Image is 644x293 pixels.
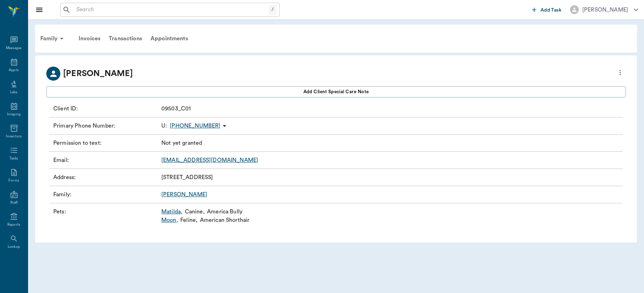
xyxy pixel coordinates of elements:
[9,68,19,73] div: Appts
[105,30,146,47] a: Transactions
[53,122,159,130] p: Primary Phone Number :
[207,207,242,216] p: America Bully
[74,5,269,15] input: Search
[53,173,159,182] p: Address :
[53,156,159,164] p: Email :
[63,67,133,80] p: [PERSON_NAME]
[185,207,205,216] p: Canine ,
[53,190,159,199] p: Family :
[615,67,626,79] button: more
[200,216,250,224] p: American Shorthair
[8,178,19,183] div: Forms
[180,216,197,224] p: Feline ,
[170,122,220,130] p: [PHONE_NUMBER]
[7,112,21,117] div: Imaging
[146,30,192,47] a: Appointments
[74,30,105,47] a: Invoices
[7,222,20,227] div: Reports
[161,139,202,147] p: Not yet granted
[582,6,628,14] div: [PERSON_NAME]
[161,216,178,224] a: Moon,
[529,3,564,16] button: Add Task
[269,5,276,14] div: /
[161,104,191,113] p: 09503_C01
[36,30,70,47] div: Family
[161,173,213,182] p: [STREET_ADDRESS]
[6,46,22,51] div: Messages
[10,200,18,205] div: Staff
[303,88,369,96] span: Add client Special Care Note
[32,3,46,17] button: Close drawer
[53,139,159,147] p: Permission to text :
[53,104,159,113] p: Client ID :
[161,207,182,216] a: Matilda,
[161,157,258,163] a: [EMAIL_ADDRESS][DOMAIN_NAME]
[10,90,18,95] div: Labs
[6,134,22,139] div: Inventory
[564,3,644,16] button: [PERSON_NAME]
[161,192,207,197] a: [PERSON_NAME]
[53,207,159,224] p: Pets :
[8,244,20,250] div: Lookup
[9,156,18,161] div: Tasks
[46,86,626,97] button: Add client Special Care Note
[161,122,167,130] span: U :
